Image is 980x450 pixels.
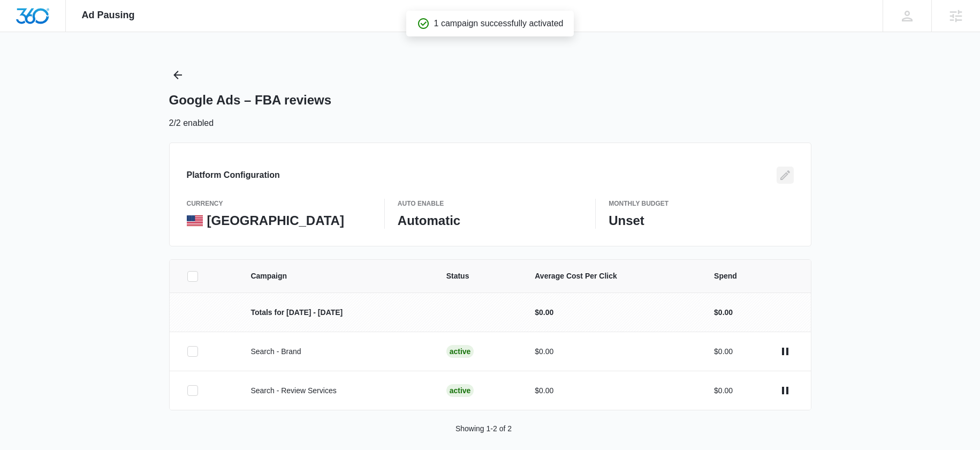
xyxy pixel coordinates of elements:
span: Ad Pausing [82,10,135,21]
button: actions.pause [777,343,794,360]
p: Search - Review Services [250,385,420,396]
button: Edit [777,167,794,184]
h1: Google Ads – FBA reviews [169,92,332,108]
button: Back [169,66,186,84]
span: Spend [714,271,793,282]
p: Search - Brand [250,346,420,357]
p: [GEOGRAPHIC_DATA] [207,213,344,229]
p: 2/2 enabled [169,117,214,130]
div: Active [446,384,474,397]
p: $0.00 [714,346,733,357]
span: Average Cost Per Click [535,271,688,282]
div: Active [446,345,474,358]
p: Auto Enable [398,199,582,208]
p: Automatic [398,213,582,229]
p: currency [187,199,371,208]
p: $0.00 [535,346,688,357]
h3: Platform Configuration [187,169,280,182]
p: Totals for [DATE] - [DATE] [250,307,420,318]
p: $0.00 [535,307,688,318]
img: United States [187,215,203,226]
p: $0.00 [714,307,733,318]
p: 1 campaign successfully activated [434,17,564,30]
p: $0.00 [714,385,733,396]
p: Monthly Budget [609,199,793,208]
span: Campaign [250,271,420,282]
p: $0.00 [535,385,688,396]
span: Status [446,271,510,282]
button: actions.pause [777,382,794,399]
p: Showing 1-2 of 2 [455,423,512,434]
p: Unset [609,213,793,229]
